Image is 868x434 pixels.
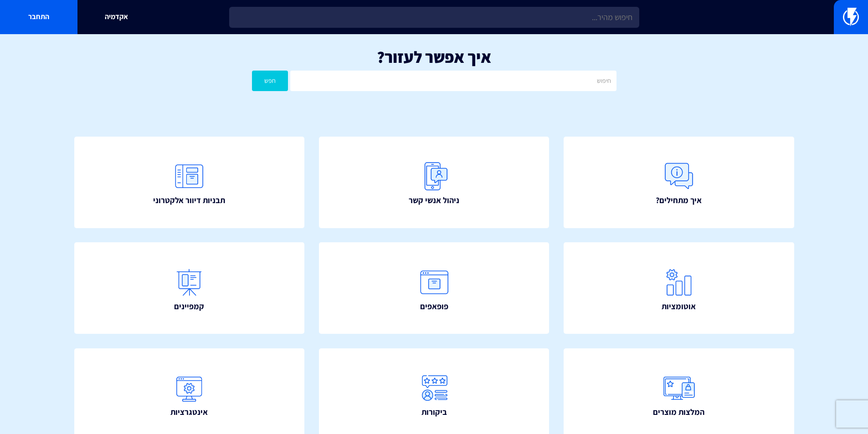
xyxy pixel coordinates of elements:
a: איך מתחילים? [564,137,794,228]
span: אינטגרציות [170,406,208,418]
input: חיפוש מהיר... [229,7,639,28]
a: פופאפים [319,242,550,334]
span: ניהול אנשי קשר [409,194,459,206]
a: ניהול אנשי קשר [319,137,550,228]
span: קמפיינים [174,301,204,312]
span: איך מתחילים? [656,194,702,206]
a: תבניות דיוור אלקטרוני [74,137,305,228]
a: קמפיינים [74,242,305,334]
a: אוטומציות [564,242,794,334]
span: אוטומציות [662,301,696,312]
span: פופאפים [420,301,448,312]
span: תבניות דיוור אלקטרוני [153,194,225,206]
span: המלצות מוצרים [653,406,704,418]
input: חיפוש [290,71,616,91]
button: חפש [252,71,288,91]
h1: איך אפשר לעזור? [14,48,854,66]
span: ביקורות [421,406,447,418]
